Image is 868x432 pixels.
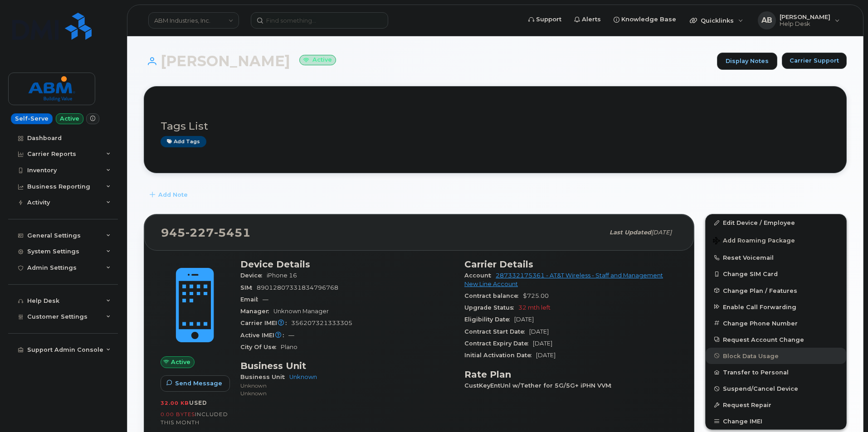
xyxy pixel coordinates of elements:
[189,399,207,406] span: used
[464,369,678,380] h3: Rate Plan
[706,331,846,348] button: Request Account Change
[651,229,672,236] span: [DATE]
[464,352,536,359] span: Initial Activation Date
[240,320,291,326] span: Carrier IMEI
[464,304,518,311] span: Upgrade Status
[240,382,454,389] p: Unknown
[782,53,847,69] button: Carrier Support
[706,315,846,331] button: Change Phone Number
[529,328,549,335] span: [DATE]
[273,308,329,315] span: Unknown Manager
[144,187,195,203] button: Add Note
[464,272,663,287] a: 287332175361 - AT&T Wireless - Staff and Management New Line Account
[464,328,529,335] span: Contract Start Date
[706,282,846,299] button: Change Plan / Features
[267,272,297,279] span: iPhone 16
[464,316,514,323] span: Eligibility Date
[161,226,251,239] span: 945
[161,121,830,132] h3: Tags List
[240,389,454,397] p: Unknown
[289,374,317,380] a: Unknown
[175,379,222,388] span: Send Message
[161,411,195,417] span: 0.00 Bytes
[299,55,336,65] small: Active
[240,272,267,279] span: Device
[240,344,281,350] span: City Of Use
[717,53,777,70] a: Display Notes
[723,287,797,294] span: Change Plan / Features
[464,292,523,299] span: Contract balance
[214,226,251,239] span: 5451
[464,340,533,347] span: Contract Expiry Date
[240,284,257,291] span: SIM
[790,56,839,65] span: Carrier Support
[291,320,352,326] span: 356207321333305
[536,352,556,359] span: [DATE]
[240,296,263,303] span: Email
[610,229,651,236] span: Last updated
[464,382,616,389] span: CustKeyEntUnl w/Tether for 5G/5G+ iPHN VVM
[185,226,214,239] span: 227
[533,340,552,347] span: [DATE]
[706,348,846,364] button: Block Data Usage
[161,375,230,392] button: Send Message
[706,299,846,315] button: Enable Call Forwarding
[706,380,846,397] button: Suspend/Cancel Device
[514,316,534,323] span: [DATE]
[706,413,846,429] button: Change IMEI
[240,259,454,270] h3: Device Details
[158,190,188,199] span: Add Note
[723,385,798,392] span: Suspend/Cancel Device
[257,284,338,291] span: 89012807331834796768
[240,360,454,371] h3: Business Unit
[240,332,288,339] span: Active IMEI
[263,296,268,303] span: —
[706,266,846,282] button: Change SIM Card
[240,374,289,380] span: Business Unit
[706,231,846,249] button: Add Roaming Package
[523,292,549,299] span: $725.00
[240,308,273,315] span: Manager
[706,364,846,380] button: Transfer to Personal
[706,214,846,231] a: Edit Device / Employee
[171,358,190,366] span: Active
[161,136,206,147] a: Add tags
[518,304,551,311] span: 32 mth left
[144,53,712,69] h1: [PERSON_NAME]
[281,344,297,350] span: Plano
[723,303,796,310] span: Enable Call Forwarding
[464,272,496,279] span: Account
[288,332,294,339] span: —
[713,237,795,246] span: Add Roaming Package
[464,259,678,270] h3: Carrier Details
[706,249,846,266] button: Reset Voicemail
[706,397,846,413] button: Request Repair
[161,400,189,406] span: 32.00 KB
